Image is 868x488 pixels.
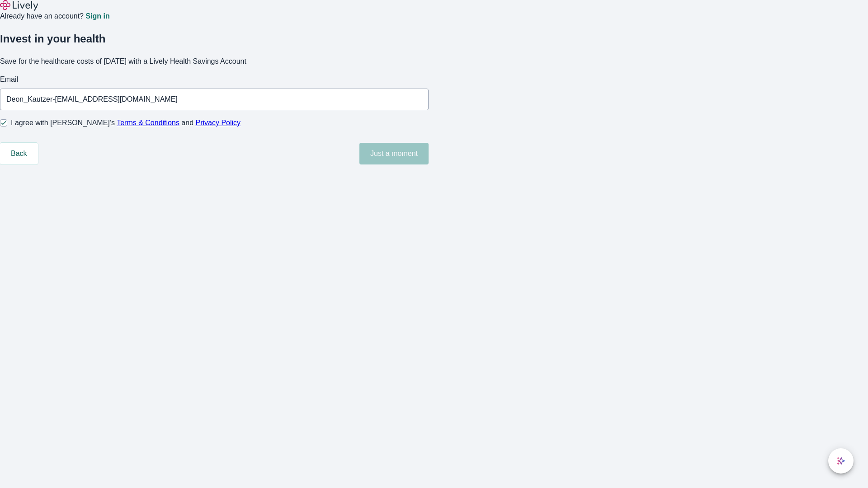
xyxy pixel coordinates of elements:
a: Privacy Policy [196,119,241,127]
a: Sign in [85,13,109,20]
a: Terms & Conditions [117,119,179,127]
span: I agree with [PERSON_NAME]’s and [11,117,241,128]
button: chat [828,448,854,474]
svg: Lively AI Assistant [836,456,845,465]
